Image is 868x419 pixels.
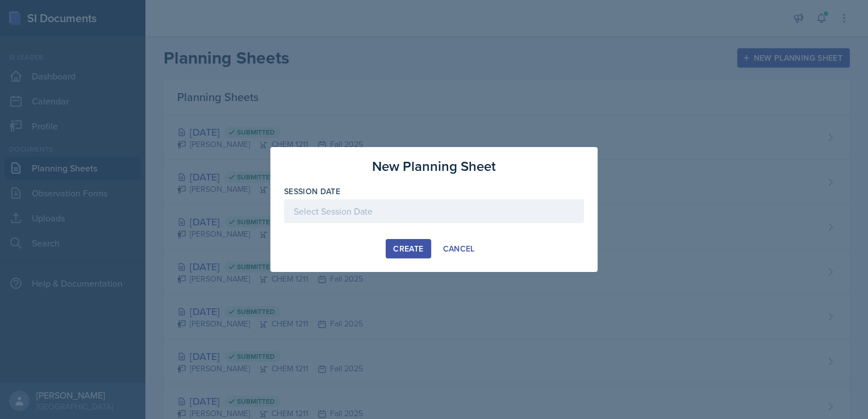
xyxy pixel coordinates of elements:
button: Create [386,239,431,258]
div: Cancel [443,244,475,253]
div: Create [393,244,423,253]
h3: New Planning Sheet [372,156,496,177]
button: Cancel [436,239,482,258]
label: Session Date [284,186,340,197]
